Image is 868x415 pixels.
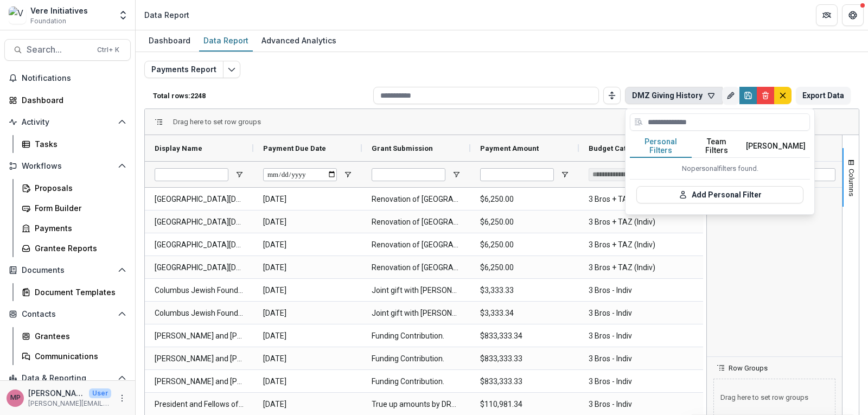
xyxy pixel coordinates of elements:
div: Proposals [35,182,122,194]
div: No personal filters found. [630,158,810,179]
span: 3 Bros + TAZ (Indiv) [589,234,678,256]
a: Proposals [17,179,131,197]
span: Funding Contribution. [372,325,461,347]
span: [PERSON_NAME] and [PERSON_NAME] Foundation [155,348,244,370]
button: Edit selected report [223,61,240,78]
button: Open Filter Menu [235,170,244,179]
button: Add Personal Filter [636,186,803,203]
nav: breadcrumb [140,7,194,23]
a: Form Builder [17,199,131,217]
span: Renovation of [GEOGRAPHIC_DATA] in memory of [PERSON_NAME] [PERSON_NAME] [372,234,461,256]
span: Renovation of [GEOGRAPHIC_DATA] in memory of [PERSON_NAME] [PERSON_NAME] [372,211,461,233]
button: Personal Filters [630,135,692,158]
span: $833,333.34 [480,325,569,347]
div: Form Builder [35,202,122,214]
button: [PERSON_NAME] [742,135,810,158]
span: Contacts [22,310,113,319]
img: Vere Initiatives [9,7,26,24]
span: $6,250.00 [480,257,569,279]
p: [PERSON_NAME] [28,387,85,399]
span: [PERSON_NAME] and [PERSON_NAME] Foundation [155,371,244,393]
button: Save [739,87,757,104]
span: Search... [27,44,91,55]
a: Payments [17,219,131,237]
span: 3 Bros + TAZ (Indiv) [589,188,678,210]
span: $6,250.00 [480,234,569,256]
div: Data Report [144,9,189,21]
span: Renovation of [GEOGRAPHIC_DATA] in memory of [PERSON_NAME] [PERSON_NAME] [372,188,461,210]
span: [PERSON_NAME] and [PERSON_NAME] Foundation [155,325,244,347]
span: 3 Bros - Indiv [589,325,678,347]
div: Payments [35,222,122,234]
div: Dashboard [22,94,122,106]
span: Activity [22,118,113,127]
div: Ctrl + K [95,44,122,56]
button: Open Contacts [4,305,131,323]
button: Open Documents [4,261,131,279]
span: [DATE] [263,302,352,324]
div: Document Templates [35,286,122,298]
div: Communications [35,350,122,362]
span: Data & Reporting [22,374,113,383]
span: $833,333.33 [480,348,569,370]
span: [DATE] [263,348,352,370]
button: Delete [757,87,774,104]
div: Dashboard [144,33,195,48]
span: $6,250.00 [480,188,569,210]
input: Grant Submission Filter Input [372,168,445,181]
span: Payment Due Date [263,144,326,152]
button: Rename [722,87,739,104]
button: Export Data [796,87,851,104]
button: More [116,392,129,405]
span: $833,333.33 [480,371,569,393]
span: 3 Bros - Indiv [589,348,678,370]
span: 3 Bros + TAZ (Indiv) [589,211,678,233]
span: Columns [847,169,856,196]
a: Grantees [17,327,131,345]
a: Advanced Analytics [257,30,341,52]
button: Get Help [842,4,864,26]
button: Open Data & Reporting [4,369,131,387]
span: Notifications [22,74,126,83]
span: 3 Bros - Indiv [589,279,678,302]
span: Payment Amount [480,144,539,152]
div: Vere Initiatives [30,5,88,16]
button: Team Filters [692,135,742,158]
a: Grantee Reports [17,239,131,257]
a: Data Report [199,30,253,52]
button: Notifications [4,69,131,87]
div: Grantee Reports [35,242,122,254]
div: Advanced Analytics [257,33,341,48]
span: [DATE] [263,279,352,302]
div: Row Groups [173,118,261,126]
button: DMZ Giving History [625,87,723,104]
span: [GEOGRAPHIC_DATA][DEMOGRAPHIC_DATA] [155,234,244,256]
button: Open Filter Menu [452,170,461,179]
span: Columbus Jewish Foundation [155,279,244,302]
span: [GEOGRAPHIC_DATA][DEMOGRAPHIC_DATA] [155,188,244,210]
span: Joint gift with [PERSON_NAME] and [PERSON_NAME], restricted to the [PERSON_NAME] and [PERSON_NAME... [372,279,461,302]
a: Dashboard [144,30,195,52]
p: [PERSON_NAME][EMAIL_ADDRESS][DOMAIN_NAME] [28,399,111,408]
p: Total rows: 2248 [153,92,369,100]
button: Open entity switcher [116,4,131,26]
input: Payment Amount Filter Input [480,168,554,181]
span: [DATE] [263,257,352,279]
input: Display Name Filter Input [155,168,228,181]
span: Grant Submission [372,144,433,152]
span: [DATE] [263,234,352,256]
button: Partners [816,4,838,26]
div: Grantees [35,330,122,342]
span: Foundation [30,16,66,26]
button: Open Filter Menu [560,170,569,179]
div: Tasks [35,138,122,150]
span: Row Groups [729,364,768,372]
span: Documents [22,266,113,275]
span: Joint gift with [PERSON_NAME] and [PERSON_NAME], restricted to the [PERSON_NAME] and [PERSON_NAME... [372,302,461,324]
span: $6,250.00 [480,211,569,233]
span: [DATE] [263,325,352,347]
div: Marion Panas [10,394,21,401]
span: Workflows [22,162,113,171]
span: $3,333.33 [480,279,569,302]
input: Payment Due Date Filter Input [263,168,337,181]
